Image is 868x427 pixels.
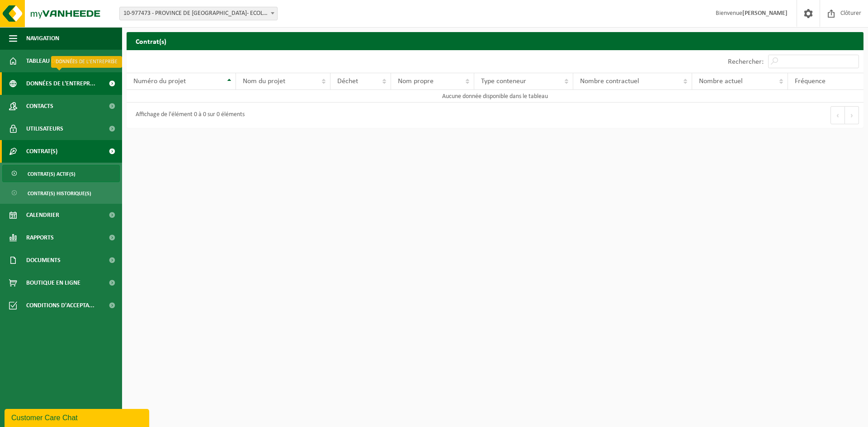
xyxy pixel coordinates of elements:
iframe: chat widget [5,407,151,427]
button: Next [845,106,859,124]
span: Tableau de bord [26,50,75,72]
span: Utilisateurs [26,117,63,140]
span: Données de l'entrepr... [26,72,95,95]
button: Previous [830,106,845,124]
span: Boutique en ligne [26,272,80,294]
span: Calendrier [26,204,59,226]
a: Contrat(s) historique(s) [2,184,120,202]
div: Affichage de l'élément 0 à 0 sur 0 éléments [131,107,245,123]
span: Documents [26,249,61,272]
span: Contrat(s) [26,140,57,163]
span: Type conteneur [481,78,526,85]
span: Navigation [26,27,59,50]
span: 10-977473 - PROVINCE DE NAMUR- ECOLE DU FEU - SAMBREVILLE [120,7,277,20]
strong: [PERSON_NAME] [742,10,788,17]
label: Rechercher: [728,58,764,66]
span: Déchet [337,78,358,85]
span: Nombre actuel [699,78,743,85]
span: Nom propre [398,78,434,85]
a: Contrat(s) actif(s) [2,165,120,182]
span: 10-977473 - PROVINCE DE NAMUR- ECOLE DU FEU - SAMBREVILLE [119,7,278,20]
span: Rapports [26,226,54,249]
span: Conditions d'accepta... [26,294,94,317]
h2: Contrat(s) [127,32,863,50]
span: Nombre contractuel [580,78,639,85]
span: Contrat(s) actif(s) [28,165,75,183]
span: Numéro du projet [133,78,186,85]
span: Nom du projet [243,78,285,85]
span: Contacts [26,95,53,117]
span: Fréquence [795,78,826,85]
td: Aucune donnée disponible dans le tableau [127,90,863,103]
span: Contrat(s) historique(s) [28,185,91,202]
